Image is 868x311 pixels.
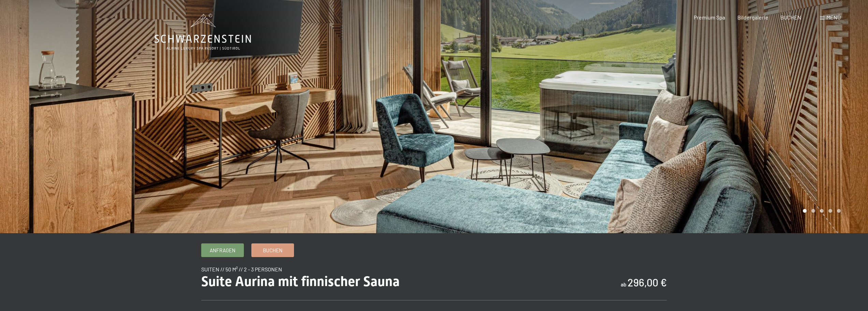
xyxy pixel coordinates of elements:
[628,276,667,288] b: 296,00 €
[826,14,841,20] span: Menü
[252,244,294,257] a: Buchen
[780,14,801,20] a: BUCHEN
[694,14,725,20] a: Premium Spa
[621,281,627,287] span: ab
[202,244,244,257] a: Anfragen
[201,273,400,289] span: Suite Aurina mit finnischer Sauna
[210,247,235,254] span: Anfragen
[737,14,768,20] a: Bildergalerie
[201,266,282,272] span: Suiten // 50 m² // 2 - 3 Personen
[263,247,282,254] span: Buchen
[369,172,425,179] span: Einwilligung Marketing*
